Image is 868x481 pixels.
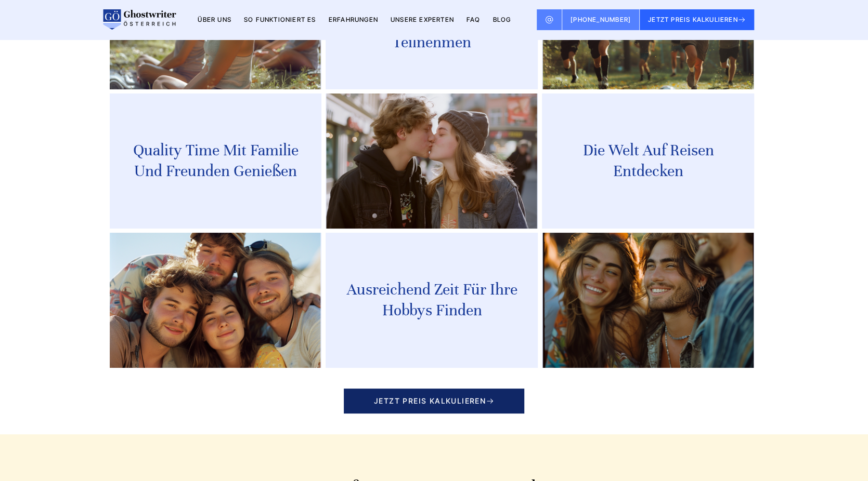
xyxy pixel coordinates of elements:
[244,16,316,23] a: So funktioniert es
[110,233,321,368] img: Priorität 5
[640,9,755,30] button: JETZT PREIS KALKULIEREN
[326,267,538,333] p: Ausreichend Zeit für Ihre Hobbys finden
[545,16,553,24] img: Email
[493,16,511,23] a: BLOG
[344,389,524,413] span: JETZT PREIS KALKULIEREN
[562,9,640,30] a: [PHONE_NUMBER]
[329,16,378,23] a: Erfahrungen
[198,16,231,23] a: Über uns
[391,16,454,23] a: Unsere Experten
[467,16,481,23] a: FAQ
[110,128,322,194] p: Quality Time mit Familie und Freunden genießen
[101,9,176,30] img: logo wirschreiben
[542,233,754,368] img: Priorität 6
[326,93,537,229] img: Priorität 4
[542,128,754,194] p: Die Welt auf Reisen entdecken
[571,16,631,23] span: [PHONE_NUMBER]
